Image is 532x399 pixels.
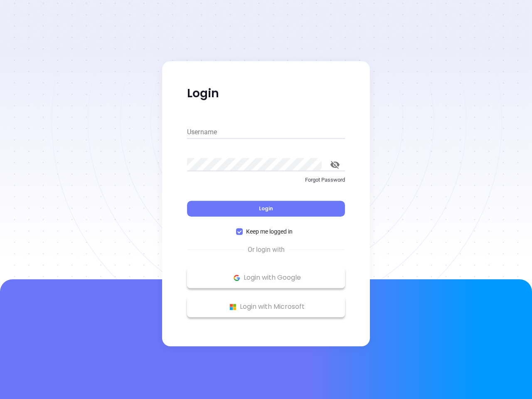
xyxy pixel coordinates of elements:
p: Login with Google [191,271,341,284]
span: Keep me logged in [243,227,296,236]
p: Login with Microsoft [191,300,341,313]
p: Forgot Password [187,176,345,184]
img: Microsoft Logo [228,302,238,312]
button: Login [187,201,345,217]
button: Microsoft Logo Login with Microsoft [187,296,345,317]
button: toggle password visibility [325,155,345,175]
span: Or login with [244,245,289,255]
p: Login [187,86,345,101]
a: Forgot Password [187,176,345,191]
span: Login [259,205,273,212]
button: Google Logo Login with Google [187,267,345,288]
img: Google Logo [232,273,242,283]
